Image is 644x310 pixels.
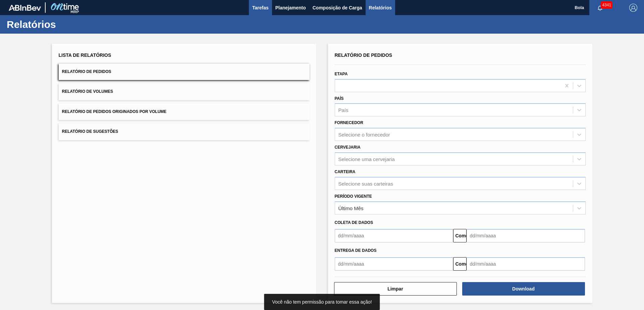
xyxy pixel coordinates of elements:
[59,104,310,120] button: Relatório de Pedidos Originados por Volume
[335,257,453,271] input: dd/mm/aaaa
[335,72,348,76] font: Etapa
[387,286,403,292] font: Limpar
[602,3,611,7] font: 4341
[334,282,457,296] button: Limpar
[62,69,111,74] font: Relatório de Pedidos
[338,181,393,186] font: Selecione suas carteiras
[335,52,392,58] font: Relatório de Pedidos
[467,229,585,242] input: dd/mm/aaaa
[453,229,467,242] button: Comeu
[59,123,310,140] button: Relatório de Sugestões
[575,5,584,10] font: Bola
[59,83,310,100] button: Relatório de Volumes
[335,248,377,253] font: Entrega de dados
[335,120,363,125] font: Fornecedor
[455,233,471,238] font: Comeu
[7,19,56,30] font: Relatórios
[629,4,637,12] img: Sair
[335,220,373,225] font: Coleta de dados
[369,5,392,10] font: Relatórios
[338,156,395,162] font: Selecione uma cervejaria
[455,261,471,267] font: Comeu
[272,299,372,305] font: Você não tem permissão para tomar essa ação!
[275,5,306,10] font: Planejamento
[313,5,362,10] font: Composição de Carga
[62,89,113,94] font: Relatório de Volumes
[338,132,390,138] font: Selecione o fornecedor
[467,257,585,271] input: dd/mm/aaaa
[335,229,453,242] input: dd/mm/aaaa
[335,169,356,174] font: Carteira
[589,3,611,12] button: Notificações
[62,129,118,134] font: Relatório de Sugestões
[462,282,585,296] button: Download
[9,5,41,11] img: TNhmsLtSVTkK8tSr43FrP2fwEKptu5GPRR3wAAAABJRU5ErkJggg==
[335,145,361,150] font: Cervejaria
[59,52,111,58] font: Lista de Relatórios
[335,194,372,199] font: Período Vigente
[512,286,535,292] font: Download
[453,257,467,271] button: Comeu
[335,96,344,101] font: País
[59,64,310,80] button: Relatório de Pedidos
[252,5,269,10] font: Tarefas
[338,107,348,113] font: País
[62,109,167,114] font: Relatório de Pedidos Originados por Volume
[338,205,364,211] font: Último Mês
